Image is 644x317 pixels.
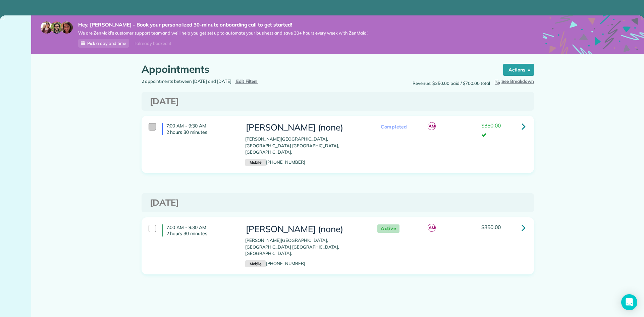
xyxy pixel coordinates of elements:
[377,123,411,131] span: Completed
[78,30,368,36] span: We are ZenMaid’s customer support team and we’ll help you get set up to automate your business an...
[245,237,364,257] p: [PERSON_NAME][GEOGRAPHIC_DATA], [GEOGRAPHIC_DATA] [GEOGRAPHIC_DATA], [GEOGRAPHIC_DATA].
[621,294,637,310] div: Open Intercom Messenger
[78,21,368,28] strong: Hey, [PERSON_NAME] - Book your personalized 30-minute onboarding call to get started!
[142,64,490,75] h1: Appointments
[428,224,436,232] span: AM
[481,122,501,129] span: $350.00
[245,261,305,266] a: Mobile[PHONE_NUMBER]
[130,39,175,48] div: I already booked it
[61,21,73,34] img: michelle-19f622bdf1676172e81f8f8fba1fb50e276960ebfe0243fe18214015130c80e4.jpg
[162,224,235,236] h4: 7:00 AM - 9:30 AM
[377,224,399,233] span: Active
[245,224,364,234] h3: [PERSON_NAME] (none)
[245,136,364,156] p: [PERSON_NAME][GEOGRAPHIC_DATA], [GEOGRAPHIC_DATA] [GEOGRAPHIC_DATA], [GEOGRAPHIC_DATA].
[493,78,534,85] button: See Breakdown
[51,21,63,34] img: jorge-587dff0eeaa6aab1f244e6dc62b8924c3b6ad411094392a53c71c6c4a576187d.jpg
[481,224,501,230] span: $350.00
[503,64,534,76] button: Actions
[41,21,53,34] img: maria-72a9807cf96188c08ef61303f053569d2e2a8a1cde33d635c8a3ac13582a053d.jpg
[245,159,266,166] small: Mobile
[236,78,258,84] span: Edit Filters
[166,230,235,236] p: 2 hours 30 minutes
[413,80,490,87] span: Revenue: $350.00 paid / $700.00 total
[150,97,526,106] h3: [DATE]
[428,122,436,130] span: AM
[150,198,526,208] h3: [DATE]
[137,78,338,85] div: 2 appointments between [DATE] and [DATE]
[78,39,129,48] a: Pick a day and time
[166,129,235,135] p: 2 hours 30 minutes
[245,123,364,133] h3: [PERSON_NAME] (none)
[162,123,235,135] h4: 7:00 AM - 9:30 AM
[245,159,305,165] a: Mobile[PHONE_NUMBER]
[87,41,126,46] span: Pick a day and time
[235,78,258,84] a: Edit Filters
[245,260,266,268] small: Mobile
